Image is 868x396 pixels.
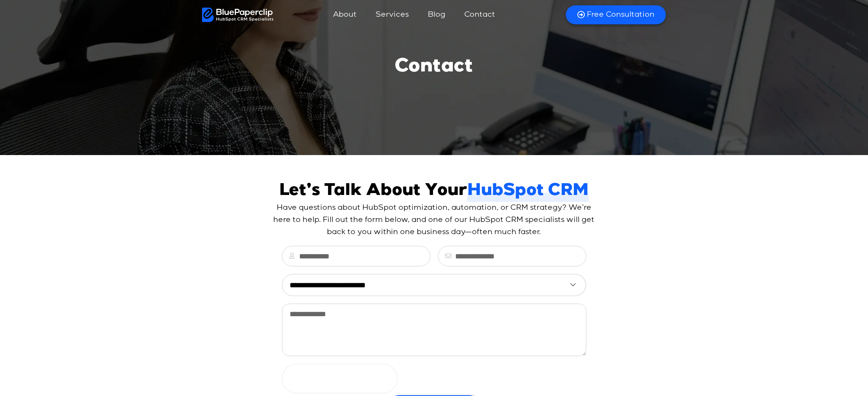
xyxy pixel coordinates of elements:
[587,10,655,20] span: Free Consultation
[202,8,274,22] img: BluePaperClip Logo White
[279,182,589,202] h2: Let’s Talk About Your
[282,364,398,393] iframe: reCAPTCHA
[274,6,556,24] nav: Menu
[395,56,473,79] h1: Contact
[457,6,503,24] a: Contact
[467,182,589,202] span: HubSpot CRM
[368,6,416,24] a: Services
[325,6,364,24] a: About
[566,5,666,24] a: Free Consultation
[272,202,596,238] p: Have questions about HubSpot optimization, automation, or CRM strategy? We’re here to help. Fill ...
[420,6,453,24] a: Blog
